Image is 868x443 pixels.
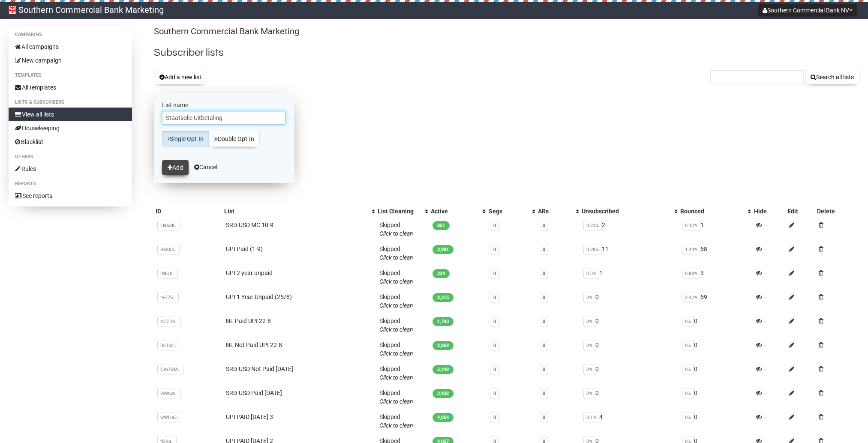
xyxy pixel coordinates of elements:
[680,207,744,216] div: Bounced
[583,245,602,254] span: 0.28%
[157,245,180,254] span: RaXkb..
[679,289,752,313] td: 59
[379,245,413,261] span: Skipped
[9,135,132,149] a: Blacklist
[9,152,132,162] li: Others
[543,247,545,252] a: 0
[9,121,132,135] a: Housekeeping
[536,205,580,217] th: ARs: No sort applied, activate to apply an ascending sort
[379,269,413,285] span: Skipped
[679,385,752,409] td: 0
[379,365,413,381] span: Skipped
[543,271,545,276] a: 0
[379,278,413,285] a: Click to clean
[157,341,179,350] span: BkToc..
[9,40,132,54] a: All campaigns
[543,367,545,372] a: 0
[226,221,273,228] a: SRD-USD MC 10-9
[682,413,694,422] span: 0%
[583,317,595,326] span: 0%
[432,341,454,350] span: 2,869
[679,409,752,433] td: 0
[226,293,292,300] a: UPI 1 Year Unpaid (25/8)
[679,205,752,217] th: Bounced: No sort applied, activate to apply an ascending sort
[226,413,273,420] a: UPI PAID [DATE] 3
[583,365,595,374] span: 0%
[379,389,413,405] span: Skipped
[543,223,545,228] a: 0
[376,205,429,217] th: List Cleaning: No sort applied, activate to apply an ascending sort
[582,207,670,216] div: Unsubscribed
[379,413,413,429] span: Skipped
[224,207,367,216] div: List
[580,241,679,265] td: 11
[787,207,813,216] div: Edit
[157,365,183,374] span: Om7GM..
[580,289,679,313] td: 0
[682,245,700,254] span: 1.44%
[580,337,679,361] td: 0
[379,398,413,405] a: Click to clean
[226,365,293,372] a: SRD-USD Not Paid [DATE]
[379,254,413,261] a: Click to clean
[758,4,857,16] button: Southern Commercial Bank NV
[378,207,420,216] div: List Cleaning
[156,207,220,216] div: ID
[432,389,454,398] span: 3,932
[679,265,752,289] td: 3
[682,389,694,398] span: 0%
[9,70,132,81] li: Templates
[157,389,181,398] span: 2vWws..
[226,389,282,396] a: SRD-USD Paid [DATE]
[379,230,413,237] a: Click to clean
[682,341,694,350] span: 0%
[543,343,545,348] a: 0
[9,189,132,203] a: See reports
[9,30,132,40] li: Campaigns
[432,365,454,374] span: 5,249
[154,205,222,217] th: ID: No sort applied, sorting is disabled
[493,247,496,252] a: 0
[226,341,282,348] a: NL Not Paid UPI 22-8
[487,205,536,217] th: Segs: No sort applied, activate to apply an ascending sort
[682,269,700,278] span: 0.89%
[493,391,496,396] a: 0
[222,205,376,217] th: List: No sort applied, activate to apply an ascending sort
[379,302,413,309] a: Click to clean
[679,241,752,265] td: 58
[154,45,859,60] h2: Subscriber lists
[583,389,595,398] span: 0%
[154,26,859,37] p: Southern Commercial Bank Marketing
[580,265,679,289] td: 1
[682,365,694,374] span: 0%
[786,205,815,217] th: Edit: No sort applied, sorting is disabled
[157,413,182,422] span: wWHa3..
[379,374,413,381] a: Click to clean
[9,81,132,94] a: All templates
[379,326,413,333] a: Click to clean
[209,131,260,147] a: Double Opt-In
[815,205,859,217] th: Delete: No sort applied, sorting is disabled
[432,245,454,254] span: 3,981
[429,205,487,217] th: Active: No sort applied, activate to apply an ascending sort
[488,207,528,216] div: Segs
[379,422,413,429] a: Click to clean
[583,269,599,278] span: 0.3%
[379,293,413,309] span: Skipped
[543,415,545,420] a: 0
[580,385,679,409] td: 0
[754,207,784,216] div: Hide
[583,293,595,302] span: 0%
[432,221,450,230] span: 851
[583,341,595,350] span: 0%
[538,207,571,216] div: ARs
[162,101,286,109] label: List name
[157,269,178,278] span: lNIQb..
[157,221,180,230] span: ENaAK..
[432,269,450,278] span: 334
[679,313,752,337] td: 0
[432,413,454,422] span: 4,054
[162,160,189,175] button: Add
[9,97,132,108] li: Lists & subscribers
[493,319,496,324] a: 0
